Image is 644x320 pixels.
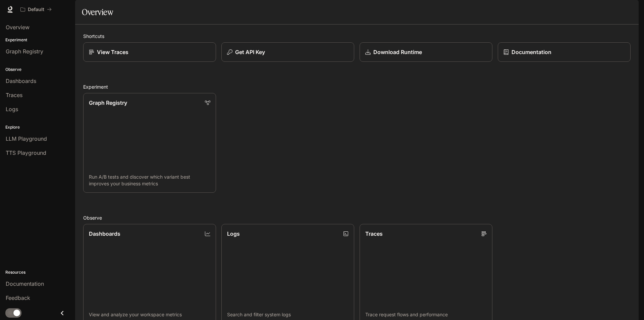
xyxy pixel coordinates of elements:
p: Trace request flows and performance [365,311,487,318]
p: Default [28,7,44,12]
button: Get API Key [221,42,354,62]
p: View Traces [97,48,128,56]
p: Download Runtime [373,48,422,56]
a: View Traces [83,42,216,62]
p: Dashboards [89,230,120,238]
a: Download Runtime [360,42,492,62]
h2: Experiment [83,83,631,90]
p: Get API Key [235,48,265,56]
h2: Observe [83,214,631,221]
p: Traces [365,230,383,238]
a: Graph RegistryRun A/B tests and discover which variant best improves your business metrics [83,93,216,193]
a: Documentation [498,42,631,62]
button: All workspaces [17,3,55,16]
p: Documentation [512,48,551,56]
p: Run A/B tests and discover which variant best improves your business metrics [89,174,210,187]
p: Graph Registry [89,99,127,107]
p: Logs [227,230,240,238]
h2: Shortcuts [83,33,631,40]
p: View and analyze your workspace metrics [89,311,210,318]
p: Search and filter system logs [227,311,348,318]
h1: Overview [82,5,113,19]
